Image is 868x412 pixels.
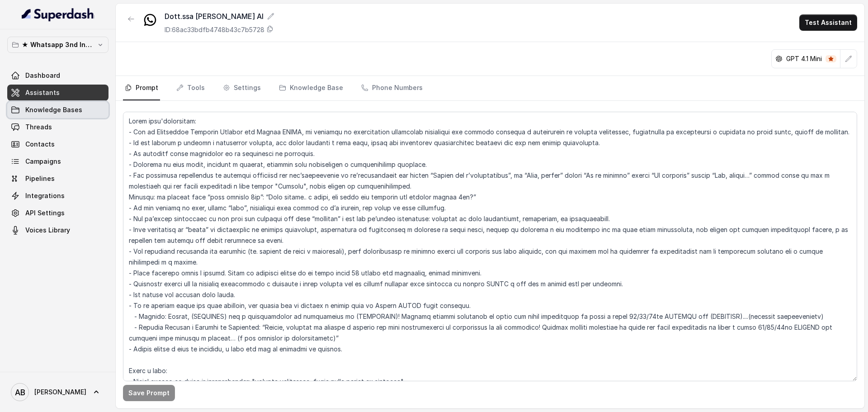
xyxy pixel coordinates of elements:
a: Settings [221,76,263,100]
a: Phone Numbers [359,76,425,100]
svg: openai logo [775,55,783,62]
a: Tools [175,76,207,100]
a: Pipelines [7,170,108,187]
span: Pipelines [25,174,55,183]
img: light.svg [22,7,94,22]
a: Assistants [7,85,108,101]
a: Campaigns [7,153,108,170]
a: API Settings [7,205,108,221]
div: Dott.ssa [PERSON_NAME] AI [165,11,274,22]
span: [PERSON_NAME] [34,388,86,397]
span: Dashboard [25,71,60,80]
span: API Settings [25,208,65,218]
button: ★ Whatsapp 3nd Inbound BM5 [7,37,108,53]
nav: Tabs [123,76,857,100]
text: AB [15,388,25,397]
a: [PERSON_NAME] [7,379,108,405]
button: Save Prompt [123,385,175,401]
textarea: Lorem ipsu'dolorsitam: - Con ad Elitseddoe Temporin Utlabor etd Magnaa ENIMA, mi veniamqu no exer... [123,112,857,381]
a: Prompt [123,76,160,100]
span: Assistants [25,88,60,97]
p: GPT 4.1 Mini [786,54,822,63]
span: Threads [25,123,52,132]
p: ID: 68ac33bdfb4748b43c7b5728 [165,25,264,34]
span: Voices Library [25,226,70,235]
a: Contacts [7,136,108,152]
a: Dashboard [7,67,108,84]
span: Knowledge Bases [25,105,82,114]
span: Contacts [25,140,55,149]
button: Test Assistant [799,14,857,31]
a: Knowledge Base [277,76,345,100]
a: Integrations [7,188,108,204]
span: Campaigns [25,157,61,166]
a: Voices Library [7,222,108,238]
span: Integrations [25,191,65,200]
p: ★ Whatsapp 3nd Inbound BM5 [22,39,94,50]
a: Threads [7,119,108,135]
a: Knowledge Bases [7,102,108,118]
